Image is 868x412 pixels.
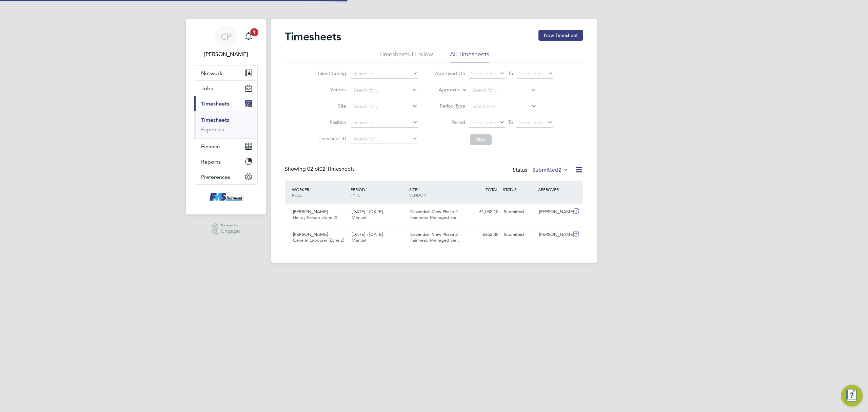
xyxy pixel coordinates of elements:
span: 2 [558,167,561,173]
input: Select one [470,102,537,111]
img: f-mead-logo-retina.png [208,191,244,202]
span: [PERSON_NAME] [293,231,328,237]
nav: Main navigation [186,19,266,214]
div: [PERSON_NAME] [536,206,572,218]
div: £1,052.10 [466,206,501,218]
span: 02 Timesheets [307,166,355,172]
button: Network [194,65,257,80]
span: 02 of [307,166,319,172]
label: Approver [429,87,459,93]
span: Fairmead Managed Ser… [410,237,461,243]
a: Timesheets [201,117,229,123]
label: Period [435,119,465,125]
span: Manual [352,214,366,220]
input: Search for... [351,118,418,128]
span: [DATE] - [DATE] [352,209,383,214]
span: Select date [471,119,495,126]
button: Engage Resource Center [841,385,863,407]
label: Period Type [435,103,465,109]
div: £852.30 [466,229,501,240]
span: General Labourer (Zone 2) [293,237,344,243]
span: / [365,187,367,192]
div: Status [513,166,570,175]
label: Client Config [316,70,346,76]
span: Callum Pridmore [194,50,258,58]
span: TYPE [351,192,360,198]
div: WORKER [290,183,349,201]
span: ROLE [292,192,302,198]
span: Preferences [201,174,230,180]
label: Timesheet ID [316,135,346,142]
div: Submitted [501,229,536,240]
span: Select date [519,71,543,77]
div: PERIOD [349,183,408,201]
span: Select date [519,119,543,126]
span: VENDOR [409,192,426,198]
div: STATUS [501,183,536,195]
span: To [506,69,515,78]
button: Filter [470,134,492,145]
label: Site [316,103,346,109]
button: Preferences [194,169,257,184]
label: Approved On [435,70,465,76]
span: Timesheets [201,100,229,107]
h2: Timesheets [285,30,341,43]
span: Powered by [221,223,240,228]
span: [DATE] - [DATE] [352,231,383,237]
span: Handy Person (Zone 2) [293,214,337,220]
a: 1 [242,26,255,48]
div: APPROVER [536,183,572,195]
label: Submitted [532,167,568,173]
div: Submitted [501,206,536,218]
span: Finance [201,143,220,150]
span: [PERSON_NAME] [293,209,328,214]
button: Timesheets [194,96,257,111]
div: [PERSON_NAME] [536,229,572,240]
input: Search for... [351,134,418,144]
label: Position [316,119,346,125]
button: Reports [194,154,257,169]
span: Cavendish View Phase 2… [410,209,462,214]
li: All Timesheets [450,50,489,62]
span: Jobs [201,85,213,92]
input: Search for... [470,86,537,95]
span: Fairmead Managed Ser… [410,214,461,220]
button: Jobs [194,81,257,96]
span: Reports [201,158,221,165]
span: To [506,118,515,127]
a: Expenses [201,126,224,133]
span: / [309,187,311,192]
span: 1 [250,28,258,36]
span: Network [201,70,222,76]
span: CP [221,32,231,41]
a: Powered byEngage [212,223,240,236]
a: CP[PERSON_NAME] [194,26,258,58]
input: Search for... [351,102,418,111]
div: Timesheets [194,111,257,138]
span: TOTAL [486,187,498,192]
div: SITE [408,183,466,201]
label: Vendor [316,87,346,93]
span: Engage [221,228,240,234]
span: / [417,187,419,192]
li: Timesheets I Follow [379,50,433,62]
button: Finance [194,139,257,154]
span: Cavendish View Phase 2… [410,231,462,237]
span: Select date [471,71,495,77]
div: Showing [285,166,356,173]
input: Search for... [351,69,418,79]
a: Go to home page [194,191,258,202]
span: Manual [352,237,366,243]
input: Search for... [351,86,418,95]
button: New Timesheet [538,30,583,41]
